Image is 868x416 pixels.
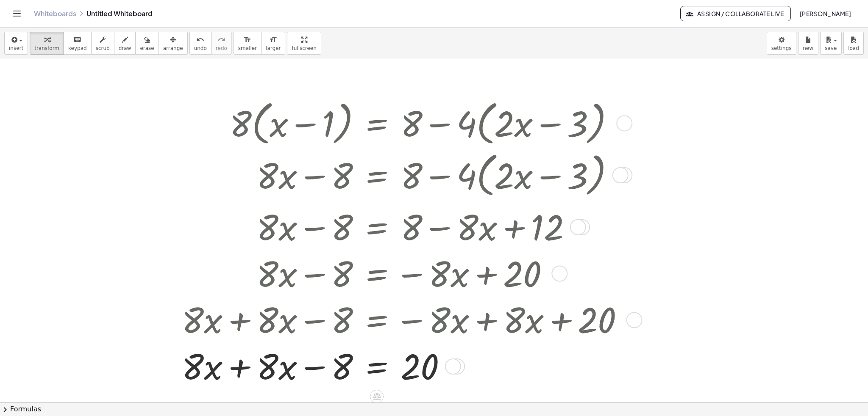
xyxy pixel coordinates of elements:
[261,32,285,55] button: format_sizelarger
[96,45,110,51] span: scrub
[30,32,64,55] button: transform
[73,35,81,45] i: keyboard
[216,45,227,51] span: redo
[687,10,784,17] span: Assign / Collaborate Live
[4,32,28,55] button: insert
[91,32,114,55] button: scrub
[771,45,792,51] span: settings
[767,32,796,55] button: settings
[114,32,136,55] button: draw
[163,45,183,51] span: arrange
[825,45,837,51] span: save
[119,45,131,51] span: draw
[799,10,851,17] span: [PERSON_NAME]
[196,35,204,45] i: undo
[9,45,23,51] span: insert
[34,45,59,51] span: transform
[287,32,321,55] button: fullscreen
[243,35,251,45] i: format_size
[292,45,316,51] span: fullscreen
[159,32,188,55] button: arrange
[140,45,154,51] span: erase
[10,7,24,20] button: Toggle navigation
[843,32,864,55] button: load
[234,32,262,55] button: format_sizesmaller
[64,32,92,55] button: keyboardkeypad
[238,45,257,51] span: smaller
[370,390,384,403] div: Apply the same math to both sides of the equation
[135,32,159,55] button: erase
[680,6,791,21] button: Assign / Collaborate Live
[848,45,859,51] span: load
[803,45,813,51] span: new
[217,35,225,45] i: redo
[798,32,818,55] button: new
[34,9,76,18] a: Whiteboards
[68,45,87,51] span: keypad
[189,32,211,55] button: undoundo
[194,45,207,51] span: undo
[269,35,277,45] i: format_size
[820,32,842,55] button: save
[793,6,858,21] button: [PERSON_NAME]
[211,32,232,55] button: redoredo
[266,45,281,51] span: larger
